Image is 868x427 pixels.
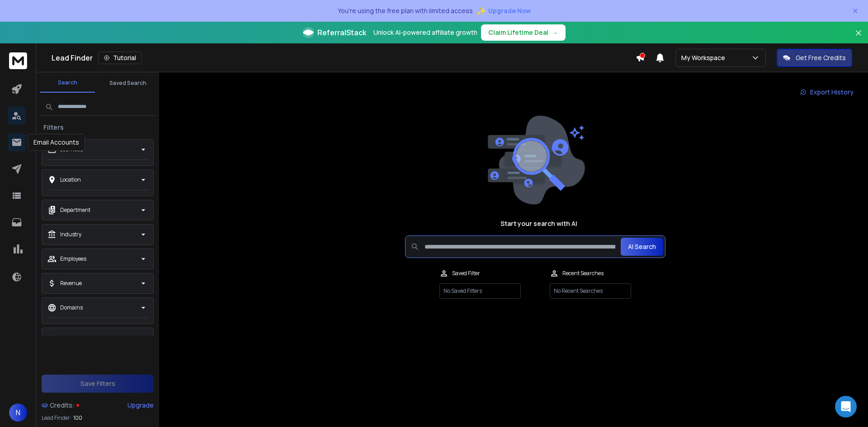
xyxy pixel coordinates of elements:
p: No Saved Filters [439,283,521,299]
span: → [552,28,558,37]
p: My Workspace [681,53,729,62]
p: You're using the free plan with limited access [338,6,473,15]
span: Upgrade Now [488,6,531,15]
p: No Recent Searches [550,283,631,299]
button: N [9,404,27,422]
p: Employees [60,255,86,263]
p: Location [60,176,81,183]
p: Revenue [60,280,82,287]
a: Credits:Upgrade [42,396,154,414]
p: Recent Searches [562,270,604,277]
button: Close banner [853,27,864,49]
p: Management [58,334,92,342]
p: Get Free Credits [796,53,846,62]
a: Export History [793,83,861,101]
div: Lead Finder [52,52,636,64]
span: Credits: [50,401,75,410]
div: Upgrade [127,401,154,410]
div: Email Accounts [28,134,85,151]
p: Domains [60,304,83,311]
h1: Start your search with AI [500,219,577,228]
button: ✨Upgrade Now [476,2,531,20]
button: Get Free Credits [777,49,852,67]
button: Tutorial [98,52,142,64]
button: AI Search [621,238,663,256]
p: Saved Filter [452,270,480,277]
span: ReferralStack [317,27,366,38]
button: Saved Search [100,74,156,92]
button: Search [40,74,95,93]
div: Open Intercom Messenger [835,396,857,418]
p: Lead Finder: [42,414,71,422]
button: Claim Lifetime Deal→ [481,24,566,41]
p: Unlock AI-powered affiliate growth [373,28,477,37]
span: 100 [73,414,82,422]
p: Industry [60,231,81,238]
h3: Filters [40,123,67,132]
span: ✨ [476,5,486,17]
img: image [486,116,585,205]
p: Department [60,206,90,214]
